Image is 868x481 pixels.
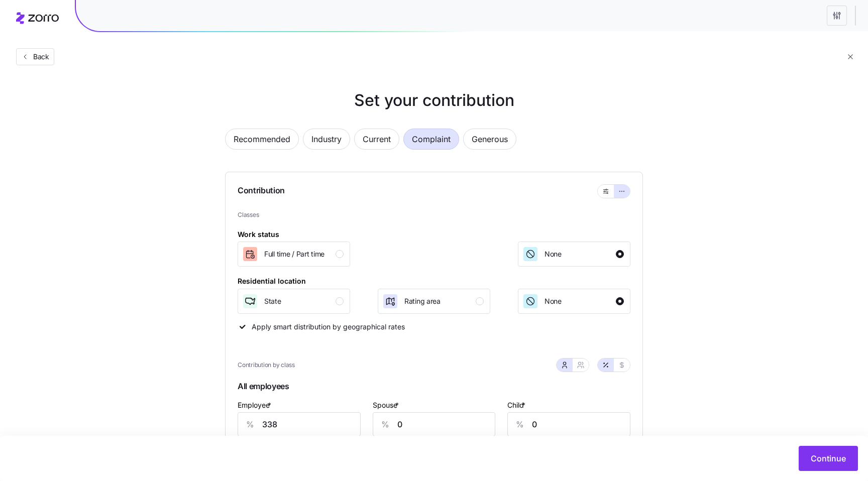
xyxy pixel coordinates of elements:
[238,229,279,240] div: Work status
[29,52,49,62] span: Back
[472,129,508,149] span: Generous
[238,184,285,198] span: Contribution
[545,296,562,306] span: None
[311,129,342,149] span: Industry
[373,413,397,436] div: %
[373,400,401,411] label: Spouse
[238,378,630,399] span: All employees
[238,400,273,411] label: Employee
[508,413,532,436] div: %
[238,360,295,370] span: Contribution by class
[16,48,54,65] button: Back
[363,129,391,149] span: Current
[545,249,562,259] span: None
[403,129,459,150] button: Complaint
[238,276,306,287] div: Residential location
[185,88,683,112] h1: Set your contribution
[354,129,399,150] button: Current
[463,129,516,150] button: Generous
[412,129,451,149] span: Complaint
[404,296,441,306] span: Rating area
[264,296,281,306] span: State
[238,210,630,220] span: Classes
[234,129,290,149] span: Recommended
[303,129,350,150] button: Industry
[507,400,527,411] label: Child
[799,446,858,471] button: Continue
[264,249,324,259] span: Full time / Part time
[225,129,299,150] button: Recommended
[811,452,846,464] span: Continue
[238,413,262,436] div: %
